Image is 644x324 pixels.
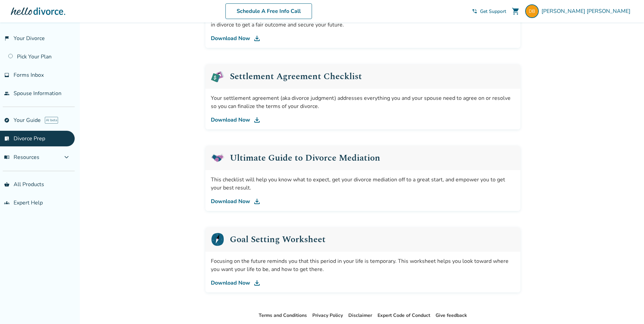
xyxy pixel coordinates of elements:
img: dbebeau@sorenson.com [525,4,539,18]
li: Give feedback [436,311,467,320]
span: Resources [4,154,39,161]
a: Expert Code of Conduct [378,312,430,319]
img: DL [253,34,261,42]
span: people [4,91,10,96]
span: Forms Inbox [14,71,44,79]
h2: Ultimate Guide to Divorce Mediation [230,154,380,162]
div: Focusing on the future reminds you that this period in your life is temporary. This worksheet hel... [211,257,515,273]
a: Download Now [211,34,515,42]
span: explore [4,118,10,123]
img: DL [253,279,261,287]
span: Get Support [480,8,506,15]
a: phone_in_talkGet Support [472,8,506,15]
span: menu_book [4,155,10,160]
img: Ultimate Guide to Divorce Mediation [211,151,224,165]
a: Terms and Conditions [259,312,307,319]
a: Download Now [211,197,515,205]
span: shopping_basket [4,182,10,187]
h2: Goal Setting Worksheet [230,235,326,244]
span: phone_in_talk [472,8,477,14]
a: Privacy Policy [312,312,343,319]
a: Schedule A Free Info Call [225,3,312,19]
span: groups [4,200,10,205]
span: inbox [4,72,10,78]
span: flag_2 [4,36,10,41]
span: shopping_cart [512,7,520,15]
div: Your settlement agreement (aka divorce judgment) addresses everything you and your spouse need to... [211,94,515,110]
span: [PERSON_NAME] [PERSON_NAME] [541,7,633,15]
li: Disclaimer [348,311,372,320]
span: AI beta [45,117,58,124]
span: expand_more [62,153,71,161]
a: Download Now [211,279,515,287]
img: DL [253,197,261,205]
img: Goal Setting Worksheet [211,233,224,246]
a: Download Now [211,116,515,124]
h2: Settlement Agreement Checklist [230,72,362,81]
span: list_alt_check [4,136,10,141]
img: Settlement Agreement Checklist [211,70,224,83]
img: DL [253,116,261,124]
div: This checklist will help you know what to expect, get your divorce mediation off to a great start... [211,176,515,192]
iframe: Chat Widget [610,291,644,324]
